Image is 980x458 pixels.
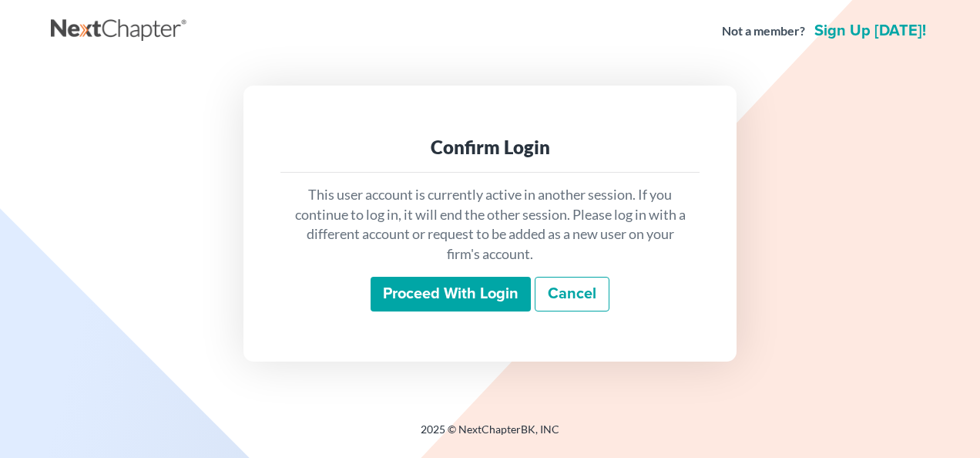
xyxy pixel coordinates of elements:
[722,22,805,40] strong: Not a member?
[811,23,929,39] a: Sign up [DATE]!
[293,135,687,160] div: Confirm Login
[371,277,531,312] input: Proceed with login
[535,277,609,312] a: Cancel
[293,185,687,264] p: This user account is currently active in another session. If you continue to log in, it will end ...
[51,422,929,450] div: 2025 © NextChapterBK, INC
